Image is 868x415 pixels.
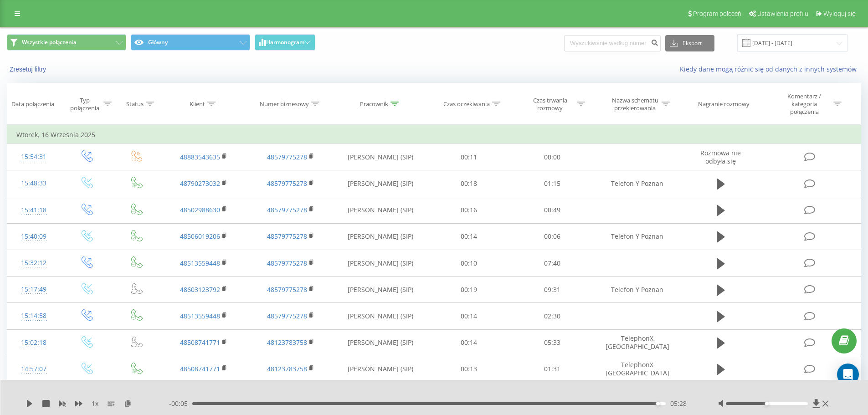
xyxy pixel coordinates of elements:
[680,65,861,73] a: Kiedy dane mogą różnić się od danych z innych systemów
[778,92,831,116] div: Komentarz / kategoria połączenia
[511,250,594,277] td: 07:40
[255,34,315,51] button: Harmonogram
[267,205,307,214] a: 48579775278
[511,356,594,382] td: 01:31
[7,126,861,144] td: Wtorek, 16 Września 2025
[16,281,51,298] div: 15:17:49
[16,148,51,166] div: 15:54:31
[757,10,808,17] span: Ustawienia profilu
[334,144,427,170] td: [PERSON_NAME] (SIP)
[267,232,307,241] a: 48579775278
[511,277,594,303] td: 09:31
[765,402,769,405] div: Accessibility label
[334,197,427,223] td: [PERSON_NAME] (SIP)
[190,100,205,108] div: Klient
[16,334,51,352] div: 15:02:18
[267,153,307,161] a: 48579775278
[131,34,250,51] button: Główny
[267,285,307,294] a: 48579775278
[427,197,511,223] td: 00:16
[427,277,511,303] td: 00:19
[823,10,856,17] span: Wyloguj się
[267,179,307,188] a: 48579775278
[511,144,594,170] td: 00:00
[267,364,307,373] a: 48123783758
[180,153,220,161] a: 48883543635
[92,399,98,408] span: 1 x
[16,254,51,272] div: 15:32:12
[511,329,594,356] td: 05:33
[665,35,714,51] button: Eksport
[334,303,427,329] td: [PERSON_NAME] (SIP)
[266,39,304,46] span: Harmonogram
[180,259,220,267] a: 48513559448
[16,307,51,325] div: 15:14:58
[11,100,54,108] div: Data połączenia
[260,100,309,108] div: Numer biznesowy
[267,312,307,320] a: 48579775278
[837,364,859,385] div: Open Intercom Messenger
[564,35,661,51] input: Wyszukiwanie według numeru
[180,338,220,347] a: 48508741771
[427,303,511,329] td: 00:14
[16,360,51,378] div: 14:57:07
[334,250,427,277] td: [PERSON_NAME] (SIP)
[511,303,594,329] td: 02:30
[334,329,427,356] td: [PERSON_NAME] (SIP)
[427,170,511,197] td: 00:18
[334,356,427,382] td: [PERSON_NAME] (SIP)
[427,356,511,382] td: 00:13
[7,34,126,51] button: Wszystkie połączenia
[68,97,101,112] div: Typ połączenia
[511,197,594,223] td: 00:49
[700,149,741,165] span: Rozmowa nie odbyła się
[16,228,51,246] div: 15:40:09
[334,223,427,250] td: [PERSON_NAME] (SIP)
[427,329,511,356] td: 00:14
[180,179,220,188] a: 48790273032
[267,259,307,267] a: 48579775278
[180,232,220,241] a: 48506019206
[180,364,220,373] a: 48508741771
[511,170,594,197] td: 01:15
[267,338,307,347] a: 48123783758
[594,329,680,356] td: TelephonX [GEOGRAPHIC_DATA]
[526,97,575,112] div: Czas trwania rozmowy
[698,100,750,108] div: Nagranie rozmowy
[334,170,427,197] td: [PERSON_NAME] (SIP)
[427,250,511,277] td: 00:10
[7,65,51,73] button: Zresetuj filtry
[180,285,220,294] a: 48603123792
[670,399,687,408] span: 05:28
[16,174,51,192] div: 15:48:33
[22,39,77,46] span: Wszystkie połączenia
[656,402,660,405] div: Accessibility label
[126,100,144,108] div: Status
[169,399,192,408] span: - 00:05
[511,223,594,250] td: 00:06
[360,100,388,108] div: Pracownik
[180,312,220,320] a: 48513559448
[334,277,427,303] td: [PERSON_NAME] (SIP)
[611,97,659,112] div: Nazwa schematu przekierowania
[427,223,511,250] td: 00:14
[594,356,680,382] td: TelephonX [GEOGRAPHIC_DATA]
[427,144,511,170] td: 00:11
[180,205,220,214] a: 48502988630
[443,100,490,108] div: Czas oczekiwania
[693,10,741,17] span: Program poleceń
[594,277,680,303] td: Telefon Y Poznan
[16,201,51,219] div: 15:41:18
[594,223,680,250] td: Telefon Y Poznan
[594,170,680,197] td: Telefon Y Poznan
